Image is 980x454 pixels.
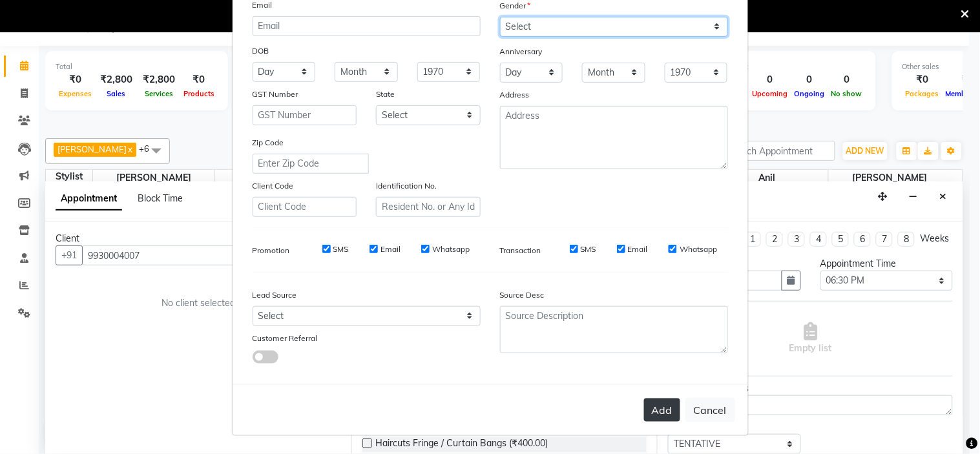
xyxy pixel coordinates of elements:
[253,180,294,192] label: Client Code
[253,245,290,256] label: Promotion
[500,89,530,101] label: Address
[376,180,437,192] label: Identification No.
[500,245,541,256] label: Transaction
[253,16,481,36] input: Email
[500,289,545,301] label: Source Desc
[253,197,357,217] input: Client Code
[253,88,298,100] label: GST Number
[253,154,369,174] input: Enter Zip Code
[432,243,470,255] label: Whatsapp
[381,243,401,255] label: Email
[581,243,596,255] label: SMS
[376,197,481,217] input: Resident No. or Any Id
[500,46,543,57] label: Anniversary
[253,333,318,344] label: Customer Referral
[253,45,269,57] label: DOB
[376,88,395,100] label: State
[333,243,349,255] label: SMS
[253,289,297,301] label: Lead Source
[685,398,735,422] button: Cancel
[680,243,717,255] label: Whatsapp
[628,243,648,255] label: Email
[253,137,284,149] label: Zip Code
[644,398,680,422] button: Add
[253,105,357,125] input: GST Number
